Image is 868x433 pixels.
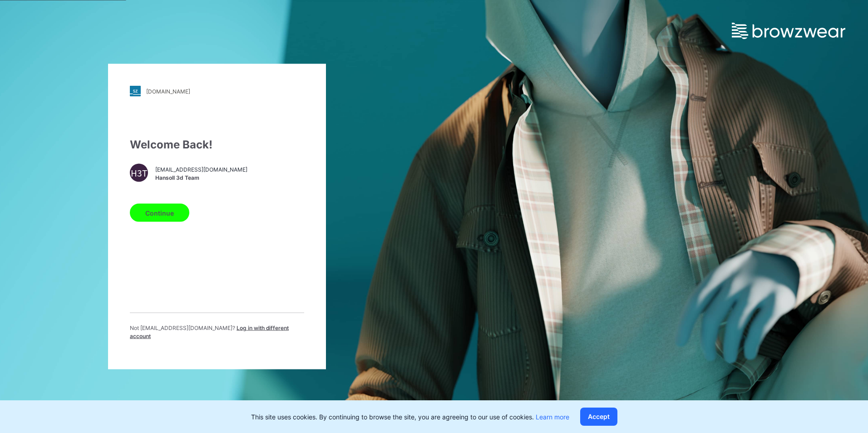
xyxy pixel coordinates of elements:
a: [DOMAIN_NAME] [130,86,304,97]
button: Accept [580,408,617,426]
div: H3T [130,164,148,182]
div: [DOMAIN_NAME] [146,88,190,94]
img: browzwear-logo.e42bd6dac1945053ebaf764b6aa21510.svg [732,23,845,39]
p: This site uses cookies. By continuing to browse the site, you are agreeing to our use of cookies. [251,412,569,422]
div: Welcome Back! [130,137,304,153]
span: [EMAIL_ADDRESS][DOMAIN_NAME] [155,165,247,173]
p: Not [EMAIL_ADDRESS][DOMAIN_NAME] ? [130,324,304,340]
span: Hansoll 3d Team [155,173,247,182]
button: Continue [130,204,189,222]
img: stylezone-logo.562084cfcfab977791bfbf7441f1a819.svg [130,86,141,97]
a: Learn more [536,413,569,421]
